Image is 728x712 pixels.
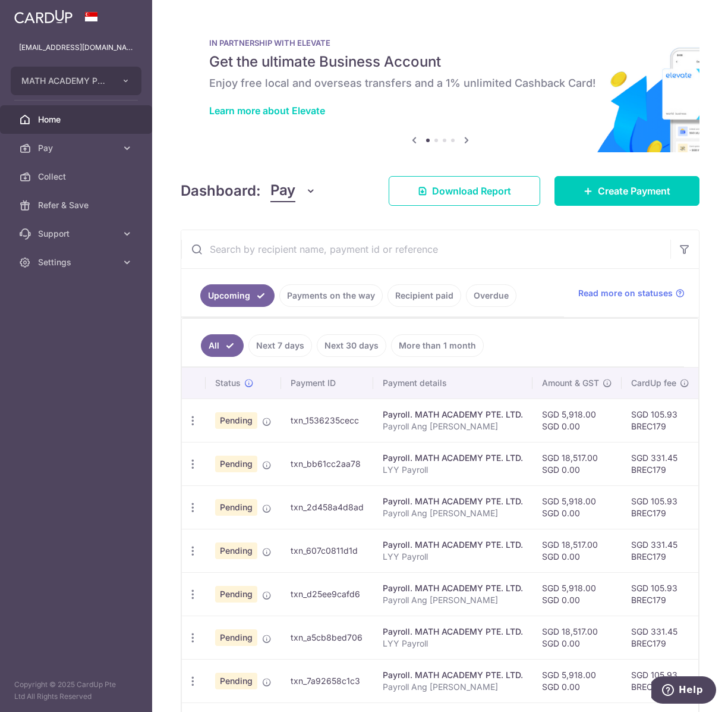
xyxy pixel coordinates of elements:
[542,377,599,389] span: Amount & GST
[215,499,257,516] span: Pending
[281,529,373,572] td: txn_607c0811d1d
[215,377,241,389] span: Status
[281,659,373,702] td: txn_7a92658c1c3
[387,284,461,307] a: Recipient paid
[209,76,671,90] h6: Enjoy free local and overseas transfers and a 1% unlimited Cashback Card!
[248,334,312,357] a: Next 7 days
[14,10,73,24] img: CardUp
[215,412,257,429] span: Pending
[215,586,257,603] span: Pending
[38,228,116,240] span: Support
[466,284,516,307] a: Overdue
[383,409,523,421] div: Payroll. MATH ACADEMY PTE. LTD.
[209,38,671,48] p: IN PARTNERSHIP WITH ELEVATE
[631,377,676,389] span: CardUp fee
[281,616,373,659] td: txn_a5cb8bed706
[432,184,511,198] span: Download Report
[38,256,116,268] span: Settings
[383,421,523,432] p: Payroll Ang [PERSON_NAME]
[383,582,523,594] div: Payroll. MATH ACADEMY PTE. LTD.
[21,75,109,87] span: MATH ACADEMY PTE. LTD.
[209,105,325,117] a: Learn more about Elevate
[281,368,373,399] th: Payment ID
[622,529,699,572] td: SGD 331.45 BREC179
[383,594,523,606] p: Payroll Ang [PERSON_NAME]
[215,629,257,646] span: Pending
[383,507,523,519] p: Payroll Ang [PERSON_NAME]
[373,368,532,399] th: Payment details
[200,284,275,307] a: Upcoming
[383,452,523,464] div: Payroll. MATH ACADEMY PTE. LTD.
[209,52,671,71] h5: Get the ultimate Business Account
[532,399,622,442] td: SGD 5,918.00 SGD 0.00
[215,542,257,559] span: Pending
[622,442,699,485] td: SGD 331.45 BREC179
[622,616,699,659] td: SGD 331.45 BREC179
[383,681,523,693] p: Payroll Ang [PERSON_NAME]
[383,464,523,476] p: LYY Payroll
[532,529,622,572] td: SGD 18,517.00 SGD 0.00
[270,180,295,202] span: Pay
[532,572,622,616] td: SGD 5,918.00 SGD 0.00
[391,334,484,357] a: More than 1 month
[38,142,116,154] span: Pay
[383,539,523,551] div: Payroll. MATH ACADEMY PTE. LTD.
[181,19,699,152] img: Renovation banner
[383,638,523,650] p: LYY Payroll
[532,659,622,702] td: SGD 5,918.00 SGD 0.00
[38,171,116,183] span: Collect
[389,176,540,206] a: Download Report
[578,287,673,299] span: Read more on statuses
[532,442,622,485] td: SGD 18,517.00 SGD 0.00
[651,676,716,706] iframe: Opens a widget where you can find more information
[279,284,383,307] a: Payments on the way
[181,230,670,268] input: Search by recipient name, payment id or reference
[281,572,373,616] td: txn_d25ee9cafd6
[281,399,373,442] td: txn_1536235cecc
[383,626,523,638] div: Payroll. MATH ACADEMY PTE. LTD.
[383,551,523,563] p: LYY Payroll
[201,334,244,357] a: All
[11,67,141,95] button: MATH ACADEMY PTE. LTD.
[38,199,116,211] span: Refer & Save
[383,669,523,681] div: Payroll. MATH ACADEMY PTE. LTD.
[622,399,699,442] td: SGD 105.93 BREC179
[181,180,261,202] h4: Dashboard:
[281,485,373,529] td: txn_2d458a4d8ad
[281,442,373,485] td: txn_bb61cc2aa78
[270,180,316,202] button: Pay
[532,616,622,659] td: SGD 18,517.00 SGD 0.00
[19,42,133,54] p: [EMAIL_ADDRESS][DOMAIN_NAME]
[578,287,685,299] a: Read more on statuses
[317,334,386,357] a: Next 30 days
[383,495,523,507] div: Payroll. MATH ACADEMY PTE. LTD.
[622,659,699,702] td: SGD 105.93 BREC179
[38,114,116,126] span: Home
[598,184,670,198] span: Create Payment
[215,673,257,689] span: Pending
[622,572,699,616] td: SGD 105.93 BREC179
[215,456,257,472] span: Pending
[554,176,699,206] a: Create Payment
[532,485,622,529] td: SGD 5,918.00 SGD 0.00
[622,485,699,529] td: SGD 105.93 BREC179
